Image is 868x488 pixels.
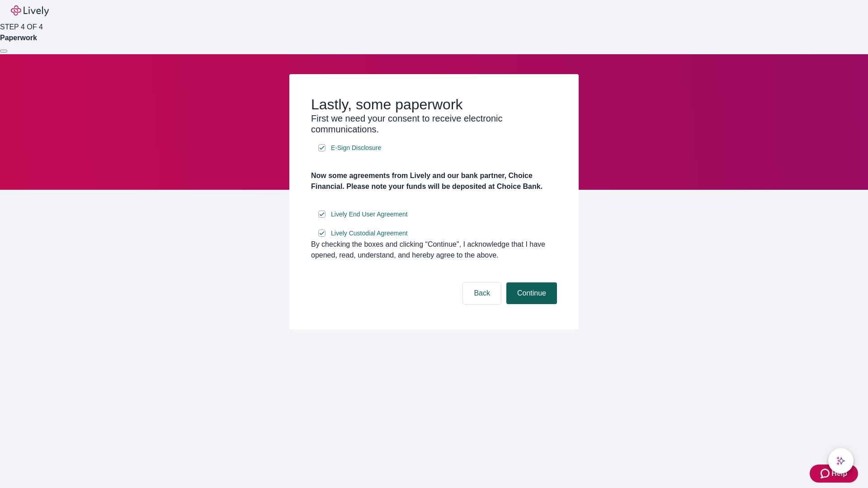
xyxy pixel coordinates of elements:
[828,448,854,474] button: chat
[331,210,408,219] span: Lively End User Agreement
[11,5,49,16] img: Lively
[311,96,557,113] h2: Lastly, some paperwork
[810,465,858,483] button: Zendesk support iconHelp
[329,209,410,220] a: e-sign disclosure document
[331,143,381,153] span: E-Sign Disclosure
[463,282,501,304] button: Back
[836,456,845,465] svg: Lively AI Assistant
[311,113,557,135] h3: First we need your consent to receive electronic communications.
[831,468,847,479] span: Help
[329,228,410,239] a: e-sign disclosure document
[506,282,557,304] button: Continue
[311,170,557,192] h4: Now some agreements from Lively and our bank partner, Choice Financial. Please note your funds wi...
[331,229,408,238] span: Lively Custodial Agreement
[311,239,557,261] div: By checking the boxes and clicking “Continue", I acknowledge that I have opened, read, understand...
[821,468,831,479] svg: Zendesk support icon
[329,142,383,154] a: e-sign disclosure document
